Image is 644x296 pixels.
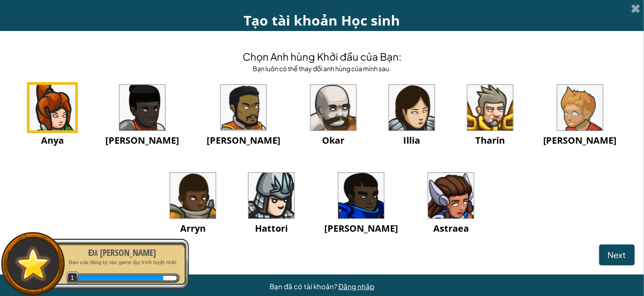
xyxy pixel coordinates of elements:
span: [PERSON_NAME] [105,134,179,146]
img: portrait.png [338,173,384,218]
span: Next [608,249,626,260]
span: Illia [404,134,421,146]
div: Đã [PERSON_NAME] [65,246,180,259]
span: Anya [41,134,64,146]
img: portrait.png [428,173,474,218]
img: portrait.png [389,85,435,130]
img: portrait.png [467,85,513,130]
img: portrait.png [119,85,165,130]
span: [PERSON_NAME] [543,134,617,146]
span: Bạn đã có tài khoản? [270,282,338,291]
img: portrait.png [249,173,294,218]
span: Tạo tài khoản Học sinh [244,11,400,30]
span: [PERSON_NAME] [207,134,280,146]
p: Bạn vừa đăng ký vào game lập trình tuyệt nhất. [65,259,180,266]
button: Next [599,244,635,265]
span: Hattori [255,222,288,234]
span: Tharin [476,134,505,146]
a: Đăng nhập [338,282,374,291]
span: Arryn [180,222,206,234]
img: portrait.png [221,85,266,130]
img: default.png [12,244,54,284]
img: portrait.png [311,85,356,130]
img: portrait.png [170,173,216,218]
div: Bạn luôn có thể thay đổi anh hùng của mình sau. [243,64,401,73]
img: portrait.png [557,85,603,130]
span: [PERSON_NAME] [324,222,398,234]
span: Astraea [433,222,469,234]
span: Okar [322,134,345,146]
span: 1 [67,272,79,284]
h4: Chọn Anh hùng Khởi đầu của Bạn: [243,49,401,64]
img: portrait.png [30,85,75,130]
